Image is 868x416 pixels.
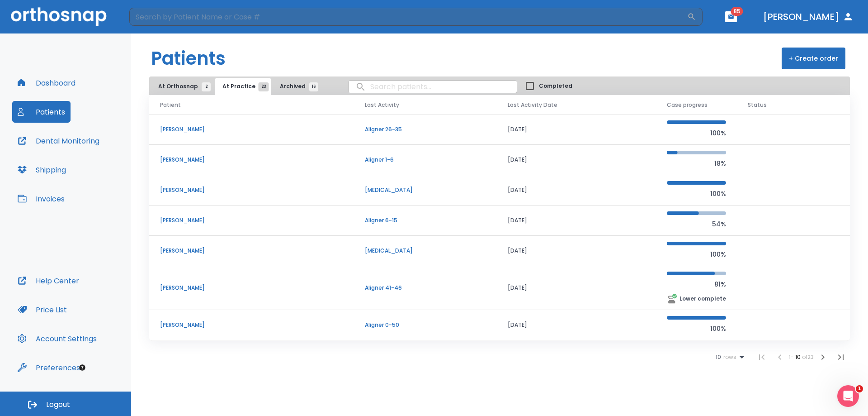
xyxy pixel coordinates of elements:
span: rows [721,354,736,360]
span: 16 [309,82,318,91]
p: Aligner 1-6 [365,156,486,164]
button: [PERSON_NAME] [759,9,857,25]
p: [MEDICAL_DATA] [365,186,486,194]
img: Orthosnap [11,7,107,26]
p: 100% [667,188,726,199]
p: 100% [667,323,726,334]
p: 54% [667,219,726,230]
button: Dashboard [12,72,81,94]
p: Aligner 6-15 [365,216,486,225]
span: 1 - 10 [789,353,802,361]
button: Preferences [12,357,85,378]
td: [DATE] [497,115,656,145]
button: Shipping [12,159,71,181]
td: [DATE] [497,145,656,175]
p: 100% [667,249,726,260]
button: Dental Monitoring [12,130,105,152]
span: Status [748,101,767,109]
p: [PERSON_NAME] [160,284,343,292]
span: At Practice [222,82,264,91]
button: Help Center [12,270,85,292]
p: [MEDICAL_DATA] [365,247,486,255]
span: Logout [46,400,70,410]
button: Price List [12,299,72,320]
td: [DATE] [497,310,656,340]
span: Case progress [667,101,708,109]
span: of 23 [802,353,814,361]
span: 2 [202,82,211,91]
button: + Create order [782,48,845,69]
h1: Patients [151,45,226,72]
span: Patient [160,101,181,109]
span: 10 [716,354,721,360]
span: 23 [259,82,269,91]
span: At Orthosnap [158,82,206,91]
td: [DATE] [497,206,656,236]
span: Completed [539,82,572,90]
div: tabs [151,78,323,95]
p: 81% [667,279,726,290]
p: 18% [667,158,726,169]
iframe: Intercom live chat [837,385,859,407]
p: Aligner 0-50 [365,321,486,329]
p: [PERSON_NAME] [160,247,343,255]
input: search [349,78,517,96]
p: [PERSON_NAME] [160,321,343,329]
td: [DATE] [497,236,656,266]
p: [PERSON_NAME] [160,216,343,225]
span: 85 [731,7,743,16]
button: Account Settings [12,328,102,349]
button: Patients [12,101,71,123]
span: Archived [280,82,314,91]
span: 1 [856,385,863,392]
input: Search by Patient Name or Case # [129,8,687,26]
p: Lower complete [679,295,726,303]
p: [PERSON_NAME] [160,125,343,134]
button: Invoices [12,188,70,210]
p: 100% [667,128,726,139]
p: Aligner 41-46 [365,284,486,292]
div: Tooltip anchor [78,363,86,372]
p: Aligner 26-35 [365,125,486,134]
p: [PERSON_NAME] [160,156,343,164]
p: [PERSON_NAME] [160,186,343,194]
td: [DATE] [497,175,656,206]
span: Last Activity Date [508,101,557,109]
span: Last Activity [365,101,399,109]
td: [DATE] [497,266,656,310]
